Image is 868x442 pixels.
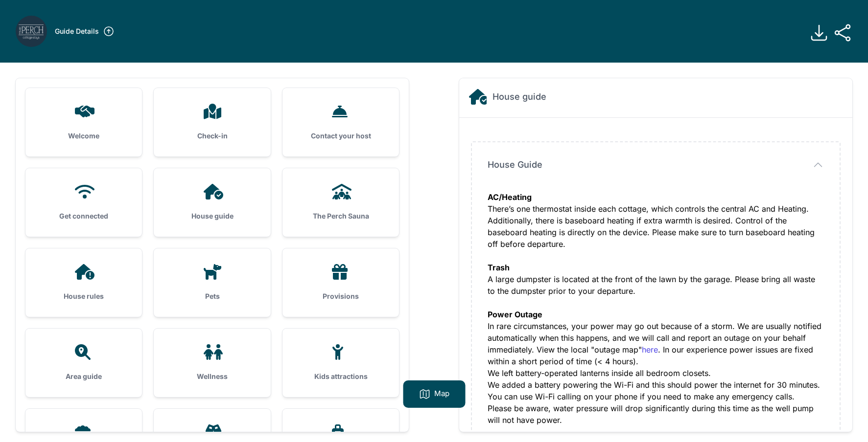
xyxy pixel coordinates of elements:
a: Get connected [25,168,142,237]
a: Kids attractions [282,329,399,397]
a: The Perch Sauna [282,168,399,237]
a: Guide Details [55,25,115,37]
h2: House guide [493,90,546,104]
a: House guide [154,168,270,237]
p: Map [434,388,449,400]
h3: Area guide [41,372,126,381]
h3: Kids attractions [298,372,383,381]
span: House Guide [488,158,542,172]
a: Area guide [25,329,142,397]
h3: Get connected [41,211,126,221]
a: Pets [154,248,270,317]
a: House rules [25,248,142,317]
h3: Check-in [169,131,255,141]
a: Welcome [25,88,142,156]
h3: The Perch Sauna [298,211,383,221]
img: lbscve6jyqy4usxktyb5b1icebv1 [16,16,47,47]
a: Provisions [282,248,399,317]
button: House Guide [488,158,824,172]
a: here [642,345,658,354]
a: Contact your host [282,88,399,156]
h3: Welcome [41,131,126,141]
a: Check-in [154,88,270,156]
h3: Guide Details [55,26,99,36]
strong: Power Outage [488,309,542,319]
h3: Provisions [298,291,383,301]
h3: Pets [169,291,255,301]
h3: Contact your host [298,131,383,141]
h3: House guide [169,211,255,221]
h3: Wellness [169,372,255,381]
h3: House rules [41,291,126,301]
strong: Trash [488,263,510,272]
strong: AC/Heating [488,192,532,202]
a: Wellness [154,329,270,397]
